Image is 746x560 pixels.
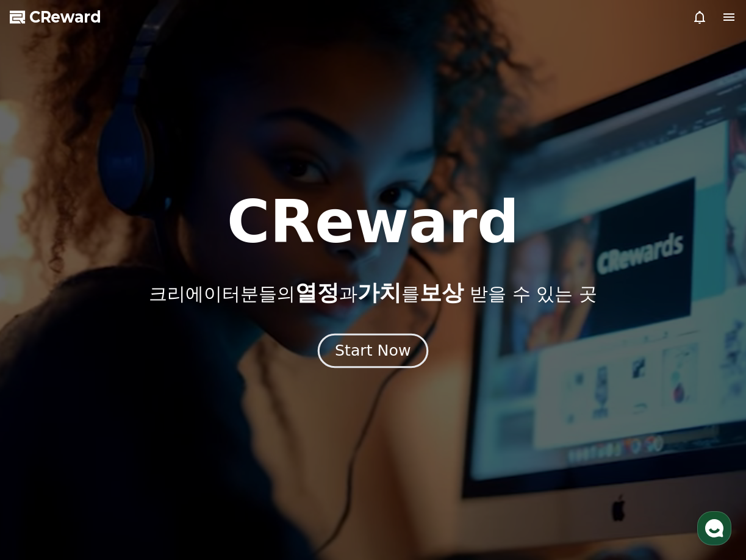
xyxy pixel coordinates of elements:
[81,387,157,417] a: 대화
[335,340,411,361] div: Start Now
[38,405,46,415] span: 홈
[149,281,597,305] p: 크리에이터분들의 과 를 받을 수 있는 곳
[357,280,401,305] span: 가치
[188,405,203,415] span: 설정
[112,406,126,415] span: 대화
[4,387,81,417] a: 홈
[420,280,464,305] span: 보상
[227,193,519,251] h1: CReward
[157,387,234,417] a: 설정
[29,7,101,27] span: CReward
[320,346,426,358] a: Start Now
[318,334,428,368] button: Start Now
[10,7,101,27] a: CReward
[295,280,339,305] span: 열정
